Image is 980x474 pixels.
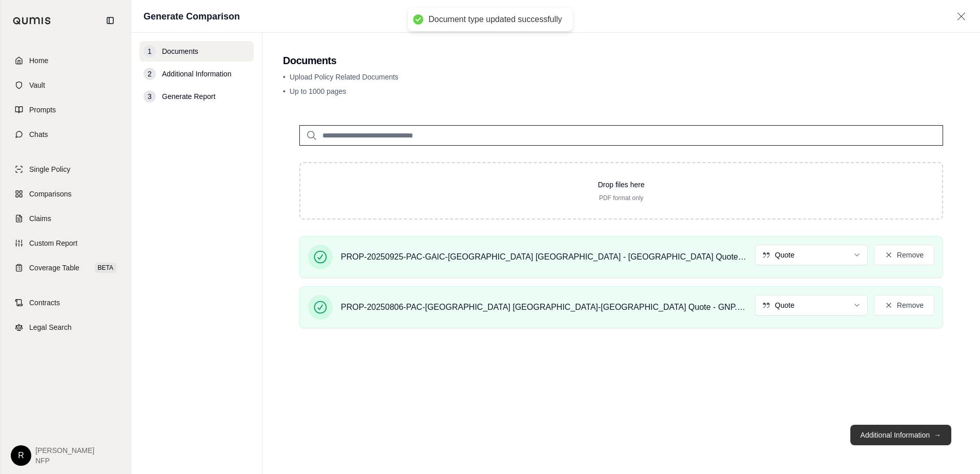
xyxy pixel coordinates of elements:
[29,263,79,273] span: Coverage Table
[7,74,125,96] a: Vault
[7,256,125,279] a: Coverage TableBETA
[934,430,941,440] span: →
[7,316,125,339] a: Legal Search
[29,213,51,224] span: Claims
[874,295,934,315] button: Remove
[290,73,398,81] span: Upload Policy Related Documents
[144,9,240,24] h1: Generate Comparison
[850,425,951,445] button: Additional Information→
[144,68,156,80] div: 2
[162,46,198,56] span: Documents
[29,129,48,140] span: Chats
[29,189,71,199] span: Comparisons
[7,183,125,205] a: Comparisons
[283,53,959,68] h2: Documents
[35,445,94,456] span: [PERSON_NAME]
[7,207,125,230] a: Claims
[874,245,934,265] button: Remove
[29,80,45,90] span: Vault
[29,322,72,332] span: Legal Search
[317,180,926,190] p: Drop files here
[11,445,31,466] div: R
[162,69,231,79] span: Additional Information
[283,73,285,81] span: •
[29,55,48,66] span: Home
[13,17,51,25] img: Qumis Logo
[7,49,125,72] a: Home
[95,263,116,273] span: BETA
[290,87,346,95] span: Up to 1000 pages
[7,291,125,314] a: Contracts
[35,456,94,466] span: NFP
[7,232,125,254] a: Custom Report
[283,87,285,95] span: •
[29,238,77,248] span: Custom Report
[7,158,125,181] a: Single Policy
[341,301,747,313] span: PROP-20250806-PAC-[GEOGRAPHIC_DATA] [GEOGRAPHIC_DATA]-[GEOGRAPHIC_DATA] Quote - GNP.pdf
[144,90,156,103] div: 3
[7,98,125,121] a: Prompts
[7,123,125,146] a: Chats
[144,45,156,57] div: 1
[29,105,56,115] span: Prompts
[341,251,747,263] span: PROP-20250925-PAC-GAIC-[GEOGRAPHIC_DATA] [GEOGRAPHIC_DATA] - [GEOGRAPHIC_DATA] Quote Great Americ...
[162,91,215,102] span: Generate Report
[102,12,118,29] button: Collapse sidebar
[428,14,562,25] div: Document type updated successfully
[317,194,926,202] p: PDF format only
[29,164,70,174] span: Single Policy
[29,298,60,308] span: Contracts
